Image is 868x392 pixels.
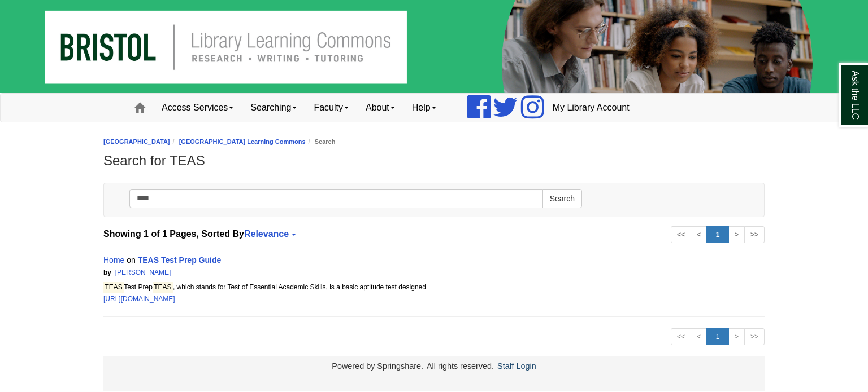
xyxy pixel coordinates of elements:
a: About [357,94,403,122]
strong: Showing 1 of 1 Pages, Sorted By [103,226,765,242]
a: My Library Account [544,94,638,122]
a: Faculty [305,94,357,122]
a: TEAS Test Prep Guide [138,256,222,265]
a: [URL][DOMAIN_NAME] [103,295,175,303]
a: Relevance [244,229,294,239]
a: Staff Login [497,362,536,371]
a: >> [744,226,765,243]
button: Search [542,189,582,208]
a: < [691,328,707,345]
mark: TEAS [103,282,124,293]
ul: Search Pagination [671,328,765,345]
a: 1 [706,328,729,345]
mark: TEAS [153,282,173,293]
a: 1 [706,226,729,243]
a: Access Services [153,94,242,122]
h1: Search for TEAS [103,153,765,169]
a: [GEOGRAPHIC_DATA] [103,138,170,145]
a: > [728,226,745,243]
li: Search [306,136,336,147]
a: >> [744,328,765,345]
a: > [728,328,745,345]
a: << [671,328,691,345]
span: | [173,268,180,276]
ul: Search Pagination [671,226,765,243]
a: Help [403,94,445,122]
a: [PERSON_NAME] [115,268,171,276]
span: 34.06 [173,268,242,276]
a: << [671,226,691,243]
nav: breadcrumb [103,136,765,147]
span: on [127,256,136,265]
span: by [103,268,111,276]
a: < [691,226,707,243]
div: Test Prep , which stands for Test of Essential Academic Skills, is a basic aptitude test designed [103,281,765,293]
span: Search Score [182,268,225,276]
div: All rights reserved. [425,362,496,371]
a: Home [103,256,124,265]
div: Powered by Springshare. [330,362,425,371]
a: Searching [242,94,305,122]
a: [GEOGRAPHIC_DATA] Learning Commons [179,138,306,145]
